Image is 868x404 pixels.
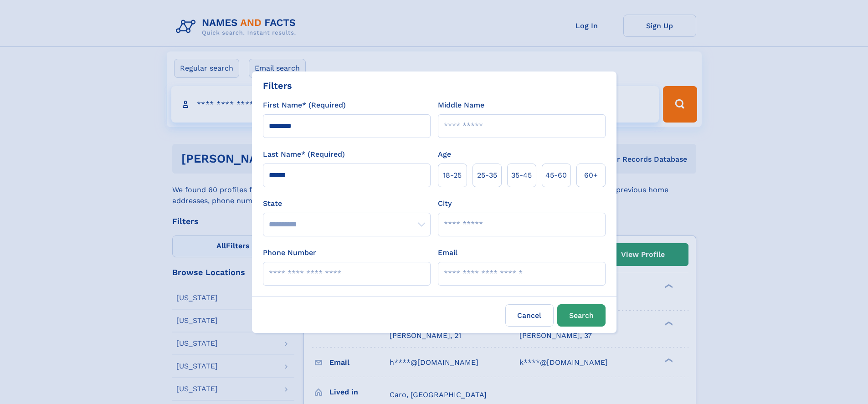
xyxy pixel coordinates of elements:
[505,304,554,327] label: Cancel
[584,170,598,181] span: 60+
[438,100,484,111] label: Middle Name
[477,170,497,181] span: 25‑35
[545,170,567,181] span: 45‑60
[263,100,346,111] label: First Name* (Required)
[263,198,431,209] label: State
[263,247,316,258] label: Phone Number
[443,170,462,181] span: 18‑25
[438,198,452,209] label: City
[438,149,451,160] label: Age
[557,304,606,327] button: Search
[263,149,345,160] label: Last Name* (Required)
[511,170,532,181] span: 35‑45
[438,247,457,258] label: Email
[263,79,292,92] div: Filters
